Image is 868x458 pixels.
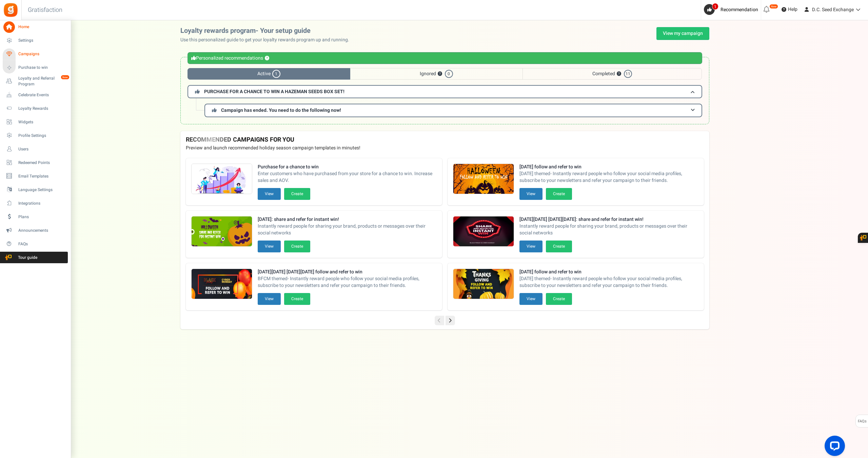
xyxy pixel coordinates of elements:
a: Home [3,21,68,33]
button: Create [284,241,310,252]
button: View [258,241,281,252]
a: Loyalty and Referral Program New [3,76,68,87]
img: Gratisfaction [3,2,18,18]
span: Ignored [350,68,522,80]
span: FAQs [18,241,66,247]
strong: [DATE][DATE] [DATE][DATE]: share and refer for instant win! [519,216,698,223]
span: Profile Settings [18,133,66,139]
span: Home [18,24,66,30]
a: Loyalty Rewards [3,103,68,114]
a: Language Settings [3,184,68,195]
button: ? [265,56,269,61]
button: ? [438,72,442,76]
img: Recommended Campaigns [192,269,252,299]
h3: Gratisfaction [20,3,70,17]
span: Completed [522,68,702,80]
a: Widgets [3,116,68,128]
img: Recommended Campaigns [453,269,514,299]
a: Redeemed Points [3,157,68,168]
span: Email Templates [18,173,66,179]
h2: Loyalty rewards program- Your setup guide [180,27,355,35]
span: Announcements [18,228,66,233]
a: Campaigns [3,48,68,60]
a: Purchase to win [3,62,68,74]
a: Integrations [3,197,68,209]
img: Recommended Campaigns [453,164,514,194]
a: Email Templates [3,170,68,182]
button: Create [284,188,310,200]
a: View my campaign [656,27,709,40]
button: Create [284,293,310,305]
h4: RECOMMENDED CAMPAIGNS FOR YOU [186,137,704,143]
img: Recommended Campaigns [453,216,514,247]
strong: Purchase for a chance to win [258,164,437,170]
span: [DATE] themed- Instantly reward people who follow your social media profiles, subscribe to your n... [519,275,698,289]
strong: [DATE][DATE] [DATE][DATE] follow and refer to win [258,269,437,275]
a: Settings [3,35,68,46]
strong: [DATE]: share and refer for instant win! [258,216,437,223]
button: View [519,188,542,200]
span: D.C. Seed Exchange [812,6,854,13]
span: Plans [18,214,66,220]
button: Create [546,241,572,252]
span: Redeemed Points [18,160,66,166]
a: Plans [3,211,68,223]
a: Users [3,143,68,155]
span: 11 [624,70,632,78]
p: Preview and launch recommended holiday season campaign templates in minutes! [186,145,704,151]
span: Loyalty Rewards [18,106,66,111]
em: New [61,75,70,80]
button: ? [617,72,621,76]
span: Active [188,68,350,80]
span: Loyalty and Referral Program [18,76,68,87]
button: View [258,293,281,305]
span: Users [18,146,66,152]
a: Help [779,4,800,15]
div: Personalized recommendations [188,52,702,64]
span: Recommendation [721,6,758,13]
span: Settings [18,38,66,43]
p: Use this personalized guide to get your loyalty rewards program up and running. [180,37,355,43]
span: [DATE] themed- Instantly reward people who follow your social media profiles, subscribe to your n... [519,170,698,184]
span: 1 [272,70,280,78]
a: Celebrate Events [3,89,68,101]
span: Help [786,6,797,13]
span: Campaigns [18,51,66,57]
button: Create [546,188,572,200]
span: Language Settings [18,187,66,193]
strong: [DATE] follow and refer to win [519,269,698,275]
span: PURCHASE FOR A CHANCE TO WIN A HAZEMAN SEEDS BOX SET! [204,88,344,95]
span: Enter customers who have purchased from your store for a chance to win. Increase sales and AOV. [258,170,437,184]
img: Recommended Campaigns [192,216,252,247]
img: Recommended Campaigns [192,164,252,194]
a: FAQs [3,238,68,250]
strong: [DATE] follow and refer to win [519,164,698,170]
a: Profile Settings [3,130,68,141]
button: View [519,241,542,252]
button: View [519,293,542,305]
span: Celebrate Events [18,92,66,98]
span: Instantly reward people for sharing your brand, products or messages over their social networks [258,223,437,236]
a: 1 Recommendation [704,4,761,15]
button: Create [546,293,572,305]
span: Campaign has ended. You need to do the following now! [221,107,341,114]
button: View [258,188,281,200]
span: Widgets [18,119,66,125]
span: 1 [712,3,718,10]
span: Tour guide [3,255,51,261]
em: New [769,4,778,9]
span: 0 [445,70,453,78]
a: Announcements [3,225,68,236]
span: Integrations [18,201,66,206]
span: Purchase to win [18,65,66,70]
span: FAQs [857,415,867,428]
span: BFCM themed- Instantly reward people who follow your social media profiles, subscribe to your new... [258,275,437,289]
span: Instantly reward people for sharing your brand, products or messages over their social networks [519,223,698,236]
